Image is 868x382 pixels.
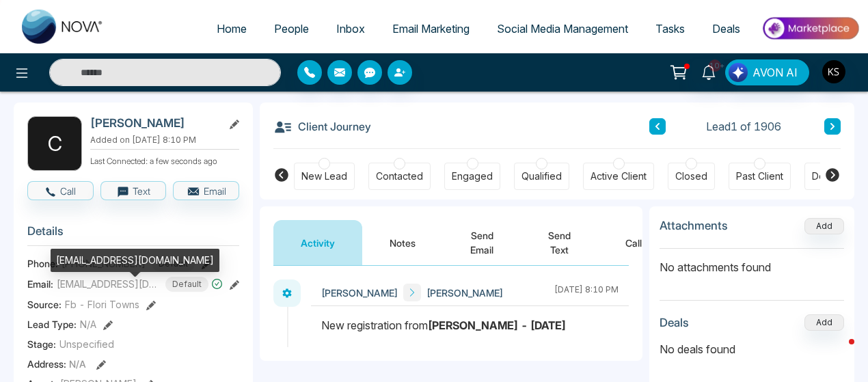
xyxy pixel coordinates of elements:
span: Deals [712,22,740,36]
h3: Details [27,224,239,245]
span: People [274,22,309,36]
span: Source: [27,297,62,312]
button: Notes [362,220,443,265]
a: 10+ [692,59,725,83]
div: New Lead [301,169,347,183]
p: Last Connected: a few seconds ago [90,152,239,167]
a: People [260,16,323,42]
div: Active Client [591,169,647,183]
button: Call [598,220,669,265]
a: Tasks [642,16,699,42]
div: Qualified [521,169,562,183]
span: Stage: [27,337,56,351]
h3: Attachments [660,219,728,232]
span: Phone: [27,256,58,271]
button: Add [804,218,844,234]
span: N/A [69,358,86,370]
button: Send Text [521,220,598,265]
span: [EMAIL_ADDRESS][DOMAIN_NAME] [57,277,159,291]
h3: Client Journey [273,116,371,137]
div: [DATE] 8:10 PM [554,284,619,301]
p: Added on [DATE] 8:10 PM [90,134,239,146]
span: Social Media Management [497,22,628,36]
span: Add [804,219,844,231]
span: Email Marketing [392,22,470,36]
img: User Avatar [822,60,845,83]
button: Text [100,181,167,200]
img: Lead Flow [729,63,748,82]
div: Past Client [736,169,783,183]
span: Email: [27,277,53,291]
span: [PERSON_NAME] [426,286,503,300]
span: Home [217,22,247,36]
a: Email Marketing [379,16,483,42]
a: Home [203,16,260,42]
span: Unspecified [59,337,114,351]
div: Engaged [452,169,493,183]
span: N/A [80,317,96,331]
button: Email [173,181,239,200]
span: Lead 1 of 1906 [706,118,781,135]
span: Lead Type: [27,317,77,331]
p: No deals found [660,341,844,357]
button: Activity [273,220,362,265]
div: C [27,116,82,171]
button: Add [804,314,844,331]
h3: Deals [660,316,689,329]
span: 10+ [709,59,721,72]
h2: [PERSON_NAME] [90,116,217,130]
img: Market-place.gif [761,13,860,44]
span: AVON AI [752,64,798,81]
div: Closed [675,169,707,183]
button: AVON AI [725,59,809,85]
button: Call [27,181,94,200]
a: Inbox [323,16,379,42]
p: No attachments found [660,249,844,275]
div: Contacted [376,169,423,183]
button: Send Email [443,220,521,265]
span: [PERSON_NAME] [321,286,398,300]
a: Social Media Management [483,16,642,42]
div: [EMAIL_ADDRESS][DOMAIN_NAME] [51,249,219,272]
a: Deals [699,16,754,42]
span: Tasks [655,22,685,36]
span: Inbox [336,22,365,36]
img: Nova CRM Logo [22,10,104,44]
iframe: Intercom live chat [822,336,854,368]
span: Address: [27,357,86,371]
span: Default [165,277,208,292]
span: Fb - Flori Towns [65,297,139,312]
